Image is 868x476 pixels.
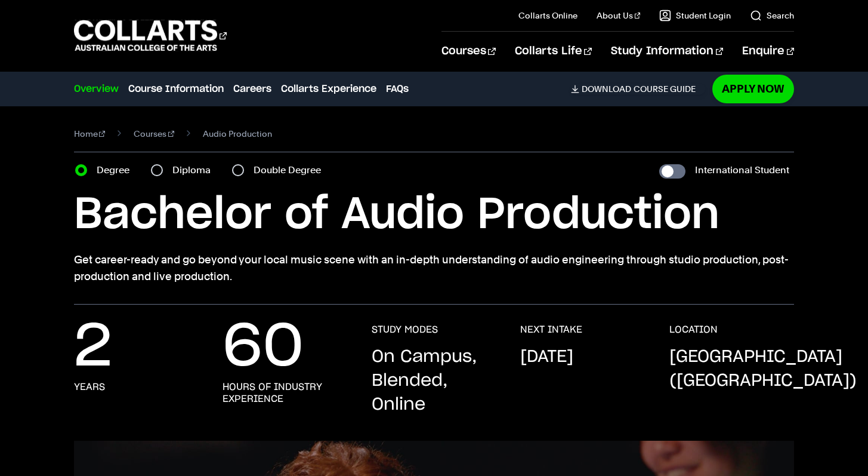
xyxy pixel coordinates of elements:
a: Careers [233,82,271,96]
a: Study Information [611,32,723,71]
p: [GEOGRAPHIC_DATA] ([GEOGRAPHIC_DATA]) [669,345,857,393]
h3: Hours of Industry Experience [223,381,348,405]
a: Courses [134,125,174,142]
label: Diploma [172,162,218,179]
p: 2 [74,324,112,371]
a: Collarts Online [518,10,577,22]
h3: LOCATION [669,324,718,336]
span: Audio Production [203,125,272,142]
a: DownloadCourse Guide [571,84,705,94]
a: FAQs [386,82,409,96]
a: Courses [441,32,496,71]
label: Degree [97,162,137,179]
a: Collarts Life [515,32,592,71]
a: Home [74,125,106,142]
h1: Bachelor of Audio Production [74,188,795,242]
h3: Years [74,381,105,393]
a: Apply Now [712,75,794,103]
p: Get career-ready and go beyond your local music scene with an in-depth understanding of audio eng... [74,251,795,285]
a: Search [750,10,794,22]
label: Double Degree [254,162,328,179]
h3: NEXT INTAKE [520,324,582,336]
p: [DATE] [520,345,573,369]
a: Student Login [659,10,731,22]
span: Download [582,84,631,94]
p: On Campus, Blended, Online [372,345,497,417]
a: Course Information [128,82,224,96]
a: Overview [74,82,119,96]
h3: STUDY MODES [372,324,438,336]
div: Go to homepage [74,19,227,53]
label: International Student [695,162,789,179]
a: About Us [597,10,641,22]
a: Enquire [742,32,794,71]
p: 60 [223,324,304,371]
a: Collarts Experience [281,82,376,96]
